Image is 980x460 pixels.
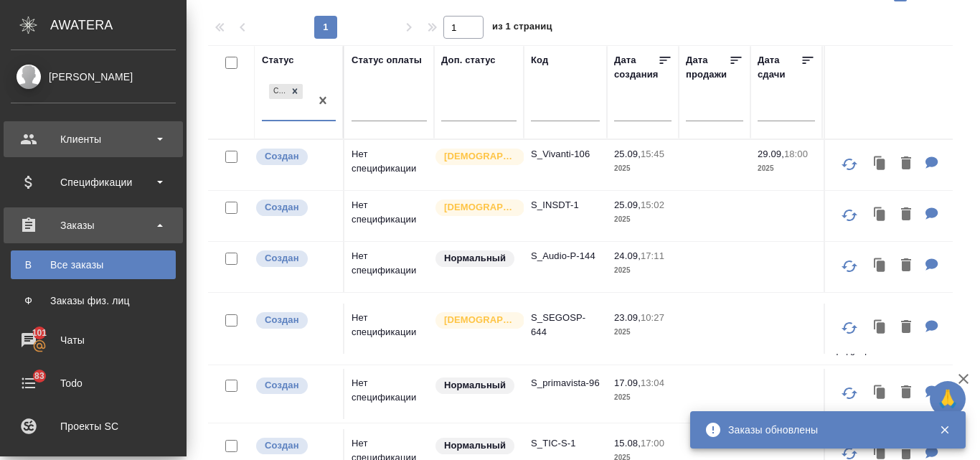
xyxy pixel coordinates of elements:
[867,313,894,342] button: Клонировать
[265,251,299,266] p: Создан
[641,438,664,449] p: 17:00
[829,300,898,357] p: ООО "Сен-Гобен Строительная Продукция...
[614,312,641,323] p: 23.09,
[641,200,664,210] p: 15:02
[255,147,336,166] div: Выставляется автоматически при создании заказа
[265,438,299,453] p: Создан
[867,251,894,281] button: Клонировать
[614,438,641,449] p: 15.08,
[918,200,946,230] button: Для КМ: от КВ задача перевести ГЗК и титры в этом ролике на китайский. Сориентируйте пожалуйста п...
[11,69,176,85] div: [PERSON_NAME]
[918,378,946,408] button: Для КМ: 24.09 Напомнила клиенту, что ждем ответа по смете. Клиент отписался, что решение будет пр...
[531,376,600,390] p: S_primavista-96
[255,376,336,395] div: Выставляется автоматически при создании заказа
[614,377,641,388] p: 17.09,
[444,149,516,164] p: [DEMOGRAPHIC_DATA]
[255,436,336,456] div: Выставляется автоматически при создании заказа
[832,311,867,345] button: Обновить
[265,200,299,215] p: Создан
[867,149,894,179] button: Клонировать
[434,376,517,395] div: Статус по умолчанию для стандартных заказов
[614,161,672,176] p: 2025
[262,53,294,67] div: Статус
[614,325,672,339] p: 2025
[269,84,287,99] div: Создан
[894,313,918,342] button: Удалить
[265,149,299,164] p: Создан
[531,311,600,339] p: S_SEGOSP-644
[867,200,894,230] button: Клонировать
[11,286,176,315] a: ФЗаказы физ. лиц
[758,149,784,159] p: 29.09,
[265,313,299,327] p: Создан
[26,369,53,383] span: 83
[832,376,867,410] button: Обновить
[11,215,176,236] div: Заказы
[614,200,641,210] p: 25.09,
[444,200,516,215] p: [DEMOGRAPHIC_DATA]
[344,242,434,292] td: Нет спецификации
[11,416,176,437] div: Проекты SC
[614,53,658,82] div: Дата создания
[4,408,183,444] a: Проекты SC
[832,198,867,233] button: Обновить
[930,381,966,417] button: 🙏
[531,147,600,161] p: S_Vivanti-106
[344,140,434,190] td: Нет спецификации
[50,11,187,39] div: AWATERA
[758,161,815,176] p: 2025
[784,149,808,159] p: 18:00
[441,53,496,67] div: Доп. статус
[255,249,336,268] div: Выставляется автоматически при создании заказа
[444,313,516,327] p: [DEMOGRAPHIC_DATA]
[531,249,600,263] p: S_Audio-P-144
[4,322,183,358] a: 101Чаты
[18,258,169,272] div: Все заказы
[434,436,517,456] div: Статус по умолчанию для стандартных заказов
[531,436,600,451] p: S_TIC-S-1
[930,423,959,436] button: Закрыть
[531,198,600,212] p: S_INSDT-1
[641,377,664,388] p: 13:04
[894,251,918,281] button: Удалить
[641,312,664,323] p: 10:27
[444,251,506,266] p: Нормальный
[614,212,672,227] p: 2025
[492,18,552,39] span: из 1 страниц
[641,250,664,261] p: 17:11
[832,147,867,182] button: Обновить
[24,326,56,340] span: 101
[832,249,867,283] button: Обновить
[758,53,801,82] div: Дата сдачи
[894,149,918,179] button: Удалить
[265,378,299,393] p: Создан
[344,191,434,241] td: Нет спецификации
[728,423,918,437] div: Заказы обновлены
[444,438,506,453] p: Нормальный
[4,365,183,401] a: 83Todo
[352,53,422,67] div: Статус оплаты
[894,200,918,230] button: Удалить
[11,172,176,193] div: Спецификации
[344,304,434,354] td: Нет спецификации
[444,378,506,393] p: Нормальный
[614,149,641,159] p: 25.09,
[686,53,729,82] div: Дата продажи
[614,390,672,405] p: 2025
[614,263,672,278] p: 2025
[531,53,548,67] div: Код
[268,83,304,100] div: Создан
[614,250,641,261] p: 24.09,
[11,372,176,394] div: Todo
[936,384,960,414] span: 🙏
[434,311,517,330] div: Выставляется автоматически для первых 3 заказов нового контактного лица. Особое внимание
[11,329,176,351] div: Чаты
[641,149,664,159] p: 15:45
[867,378,894,408] button: Клонировать
[894,378,918,408] button: Удалить
[11,128,176,150] div: Клиенты
[18,294,169,308] div: Заказы физ. лиц
[11,250,176,279] a: ВВсе заказы
[255,198,336,217] div: Выставляется автоматически при создании заказа
[255,311,336,330] div: Выставляется автоматически при создании заказа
